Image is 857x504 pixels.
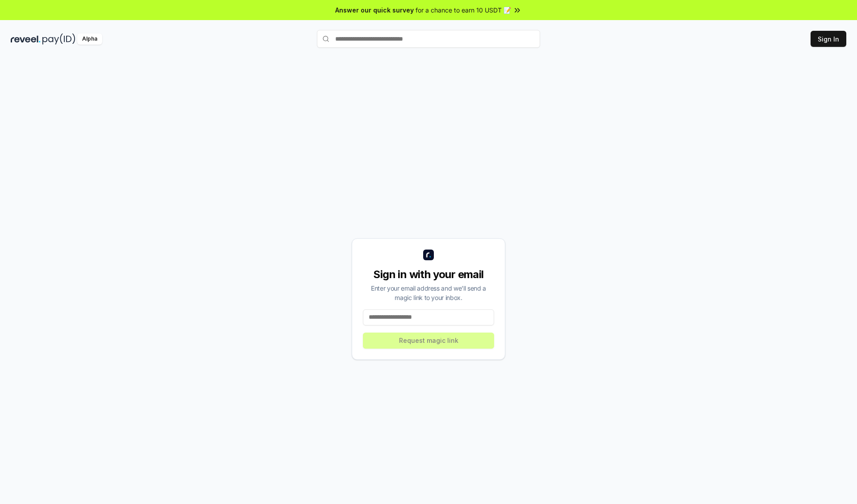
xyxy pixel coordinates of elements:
span: for a chance to earn 10 USDT 📝 [416,5,511,15]
img: reveel_dark [11,33,41,45]
div: Sign in with your email [363,267,494,282]
img: pay_id [42,33,75,45]
div: Enter your email address and we’ll send a magic link to your inbox. [363,283,494,302]
img: logo_small [423,250,434,260]
div: Alpha [77,33,102,45]
span: Answer our quick survey [335,5,414,15]
button: Sign In [811,31,846,47]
